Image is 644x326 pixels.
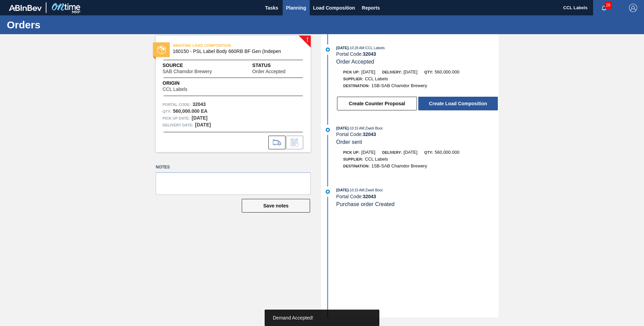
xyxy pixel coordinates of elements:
strong: 560,000.000 EA [173,108,207,114]
strong: 32043 [363,194,376,199]
img: Logout [629,4,637,12]
span: Qty: [424,70,433,74]
span: 560,000.000 [435,150,459,155]
span: - 10:15 AM [349,126,364,130]
span: Pick up Date: [163,115,190,122]
img: status [157,45,166,54]
span: Delivery: [382,150,402,154]
button: Create Counter Proposal [337,97,417,110]
span: [DATE] [361,150,375,155]
img: atual [326,128,330,132]
span: Load Composition [313,4,355,12]
span: Portal Code: [163,101,191,108]
span: Demand Accepted! [273,315,313,321]
span: Destination: [343,164,369,168]
h1: Orders [7,21,128,29]
span: Supplier: [343,77,363,81]
strong: [DATE] [195,122,211,127]
div: Inform order change [286,136,303,149]
span: Qty : [163,108,171,115]
div: Portal Code: [336,194,499,199]
strong: 32043 [363,51,376,57]
span: Order Accepted [336,59,374,65]
span: Pick up: [343,150,360,154]
span: CCL Labels [365,157,388,162]
span: Destination: [343,84,369,88]
span: [DATE] [361,69,375,74]
strong: 32043 [363,132,376,137]
span: : CCL Labels [364,46,385,50]
span: Status [252,62,304,69]
span: Origin [163,80,204,87]
strong: [DATE] [192,115,207,121]
img: TNhmsLtSVTkK8tSr43FrP2fwEKptu5GPRR3wAAAABJRU5ErkJggg== [9,5,42,11]
span: Order sent [336,139,362,145]
span: CCL Labels [365,76,388,81]
span: Planning [286,4,306,12]
span: AWAITING LOAD COMPOSITION [173,42,268,49]
span: Pick up: [343,70,360,74]
button: Create Load Composition [418,97,498,110]
span: Tasks [264,4,279,12]
img: atual [326,47,330,52]
span: Source [163,62,233,69]
span: 1SB-SAB Chamdor Brewery [371,163,427,168]
div: Portal Code: [336,132,499,137]
span: Order Accepted [252,69,285,74]
span: Delivery: [382,70,402,74]
span: - 10:28 AM [349,46,364,50]
button: Notifications [593,3,615,13]
span: Supplier: [343,157,363,161]
span: 1SB-SAB Chamdor Brewery [371,83,427,88]
label: Notes [156,162,311,172]
span: SAB Chamdor Brewery [163,69,212,74]
span: : Zweli Booi [364,126,383,130]
span: 26 [605,1,612,9]
span: 160150 - PSL Label Body 660RB BF Gen (Indepen [173,49,297,54]
span: Delivery Date: [163,122,193,128]
span: Qty: [424,150,433,154]
img: atual [326,190,330,194]
span: [DATE] [404,69,418,74]
span: [DATE] [404,150,418,155]
div: Portal Code: [336,51,499,57]
div: Go to Load Composition [268,136,285,149]
span: [DATE] [336,126,349,130]
button: Save notes [242,199,310,213]
span: [DATE] [336,46,349,50]
span: : Zweli Booi [364,188,383,192]
span: Reports [362,4,380,12]
span: [DATE] [336,188,349,192]
span: - 10:15 AM [349,188,364,192]
span: 560,000.000 [435,69,459,74]
span: CCL Labels [163,87,187,92]
span: Purchase order Created [336,201,395,207]
strong: 32043 [193,101,206,107]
